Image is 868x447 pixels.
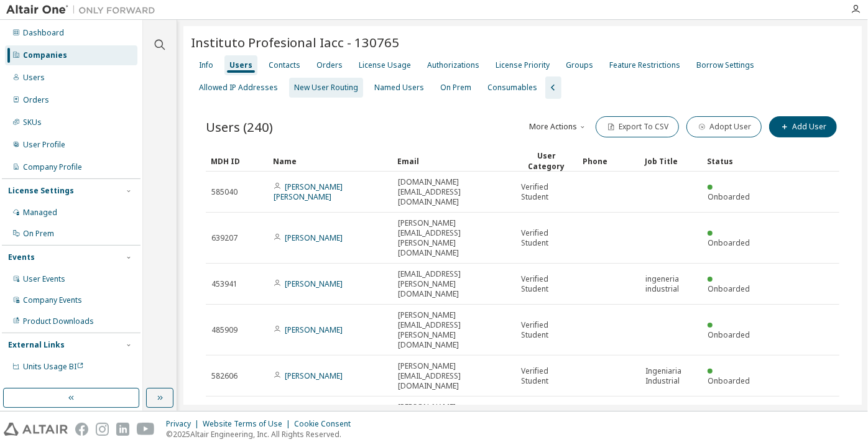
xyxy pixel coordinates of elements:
[521,182,572,202] span: Verified Student
[166,419,203,429] div: Privacy
[23,95,49,105] div: Orders
[137,423,155,436] img: youtube.svg
[274,182,343,202] a: [PERSON_NAME] [PERSON_NAME]
[211,187,238,197] span: 585040
[199,83,278,93] div: Allowed IP Addresses
[23,274,65,284] div: User Events
[6,4,162,16] img: Altair One
[645,366,696,386] span: Ingeniaria Industrial
[211,371,238,381] span: 582606
[211,233,238,243] span: 639207
[285,233,343,243] a: [PERSON_NAME]
[645,151,697,171] div: Job Title
[596,116,679,137] button: Export To CSV
[75,423,88,436] img: facebook.svg
[708,237,750,248] span: Onboarded
[23,316,94,326] div: Product Downloads
[285,279,343,289] a: [PERSON_NAME]
[520,150,573,172] div: User Category
[566,60,593,70] div: Groups
[23,361,84,372] span: Units Usage BI
[166,429,358,440] p: © 2025 Altair Engineering, Inc. All Rights Reserved.
[211,279,238,289] span: 453941
[191,34,399,51] span: Instituto Profesional Iacc - 130765
[645,274,696,294] span: ingeneria industrial
[696,60,754,70] div: Borrow Settings
[23,50,67,60] div: Companies
[316,60,343,70] div: Orders
[96,423,109,436] img: instagram.svg
[521,366,572,386] span: Verified Student
[398,361,510,391] span: [PERSON_NAME][EMAIL_ADDRESS][DOMAIN_NAME]
[708,376,750,386] span: Onboarded
[398,218,510,258] span: [PERSON_NAME][EMAIL_ADDRESS][PERSON_NAME][DOMAIN_NAME]
[359,60,411,70] div: License Usage
[583,151,635,171] div: Phone
[708,329,750,340] span: Onboarded
[521,274,572,294] span: Verified Student
[440,83,471,93] div: On Prem
[203,419,294,429] div: Website Terms of Use
[708,283,750,294] span: Onboarded
[397,151,510,171] div: Email
[23,229,54,239] div: On Prem
[398,310,510,350] span: [PERSON_NAME][EMAIL_ADDRESS][PERSON_NAME][DOMAIN_NAME]
[206,118,273,136] span: Users (240)
[294,83,358,93] div: New User Routing
[116,423,129,436] img: linkedin.svg
[269,60,300,70] div: Contacts
[23,28,64,38] div: Dashboard
[23,295,82,305] div: Company Events
[23,118,42,127] div: SKUs
[398,177,510,207] span: [DOMAIN_NAME][EMAIL_ADDRESS][DOMAIN_NAME]
[229,60,252,70] div: Users
[8,186,74,196] div: License Settings
[211,151,263,171] div: MDH ID
[398,402,510,442] span: [PERSON_NAME][EMAIL_ADDRESS][PERSON_NAME][DOMAIN_NAME]
[521,228,572,248] span: Verified Student
[8,252,35,262] div: Events
[521,320,572,340] span: Verified Student
[427,60,479,70] div: Authorizations
[23,140,65,150] div: User Profile
[294,419,358,429] div: Cookie Consent
[398,269,510,299] span: [EMAIL_ADDRESS][PERSON_NAME][DOMAIN_NAME]
[23,162,82,172] div: Company Profile
[273,151,387,171] div: Name
[686,116,762,137] button: Adopt User
[4,423,68,436] img: altair_logo.svg
[529,116,588,137] button: More Actions
[496,60,550,70] div: License Priority
[374,83,424,93] div: Named Users
[211,325,238,335] span: 485909
[769,116,837,137] button: Add User
[707,151,759,171] div: Status
[23,73,45,83] div: Users
[23,208,57,218] div: Managed
[285,325,343,335] a: [PERSON_NAME]
[708,191,750,202] span: Onboarded
[487,83,537,93] div: Consumables
[199,60,213,70] div: Info
[285,371,343,381] a: [PERSON_NAME]
[609,60,680,70] div: Feature Restrictions
[8,340,65,350] div: External Links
